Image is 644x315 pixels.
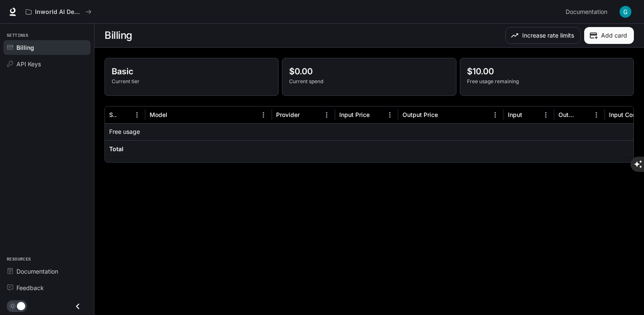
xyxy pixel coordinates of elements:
[620,6,631,18] img: User avatar
[17,301,25,310] span: Dark mode toggle
[558,111,577,118] div: Output
[109,111,117,118] div: Service
[3,264,91,279] a: Documentation
[508,111,522,118] div: Input
[584,27,634,44] button: Add card
[16,267,58,276] span: Documentation
[609,111,638,118] div: Input Cost
[131,109,143,121] button: Menu
[562,3,614,20] a: Documentation
[276,111,300,118] div: Provider
[523,109,536,121] button: Sort
[109,145,123,153] h6: Total
[301,109,313,121] button: Sort
[590,109,603,121] button: Menu
[402,111,438,118] div: Output Price
[3,40,91,55] a: Billing
[539,109,552,121] button: Menu
[577,109,590,121] button: Sort
[289,65,449,78] p: $0.00
[339,111,370,118] div: Input Price
[112,65,271,78] p: Basic
[320,109,333,121] button: Menu
[16,43,34,52] span: Billing
[505,27,581,44] button: Increase rate limits
[109,128,140,136] p: Free usage
[16,60,41,68] span: API Keys
[112,78,271,85] p: Current tier
[384,109,396,121] button: Menu
[22,3,95,20] button: All workspaces
[617,3,634,20] button: User avatar
[3,280,91,295] a: Feedback
[289,78,449,85] p: Current spend
[370,109,383,121] button: Sort
[150,111,167,118] div: Model
[566,7,607,17] span: Documentation
[439,109,451,121] button: Sort
[257,109,270,121] button: Menu
[489,109,502,121] button: Menu
[16,283,44,292] span: Feedback
[35,8,82,16] p: Inworld AI Demos
[467,65,627,78] p: $10.00
[105,27,132,44] h1: Billing
[118,109,131,121] button: Sort
[467,78,627,85] p: Free usage remaining
[3,57,91,71] a: API Keys
[68,298,87,315] button: Close drawer
[168,109,181,121] button: Sort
